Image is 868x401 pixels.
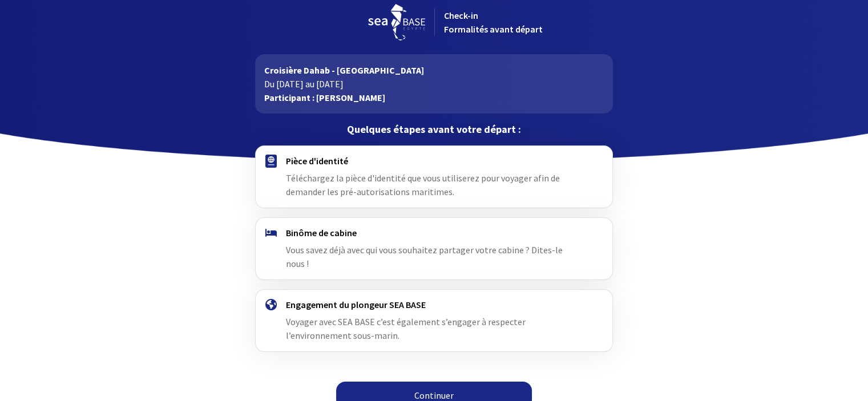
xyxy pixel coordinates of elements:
h4: Engagement du plongeur SEA BASE [286,299,582,310]
p: Du [DATE] au [DATE] [264,77,604,91]
p: Quelques étapes avant votre départ : [255,123,613,136]
span: Téléchargez la pièce d'identité que vous utiliserez pour voyager afin de demander les pré-autoris... [286,172,560,197]
h4: Pièce d'identité [286,155,582,167]
h4: Binôme de cabine [286,227,582,238]
span: Check-in Formalités avant départ [444,10,543,35]
p: Participant : [PERSON_NAME] [264,91,604,104]
img: passport.svg [265,155,277,168]
span: Vous savez déjà avec qui vous souhaitez partager votre cabine ? Dites-le nous ! [286,244,563,269]
img: logo_seabase.svg [368,4,425,40]
img: engagement.svg [265,299,277,310]
span: Voyager avec SEA BASE c’est également s’engager à respecter l’environnement sous-marin. [286,316,526,341]
p: Croisière Dahab - [GEOGRAPHIC_DATA] [264,63,604,77]
img: binome.svg [265,229,277,237]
